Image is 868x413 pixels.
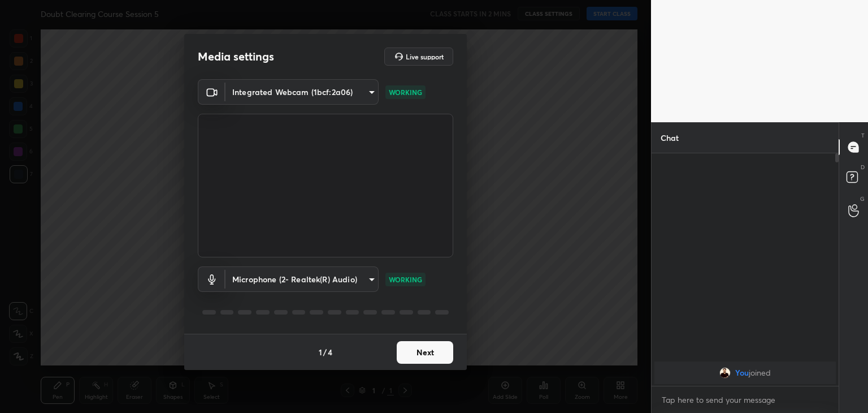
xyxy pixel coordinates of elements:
[319,346,322,358] h4: 1
[389,274,422,285] p: WORKING
[749,368,771,377] span: joined
[198,49,274,64] h2: Media settings
[328,346,332,358] h4: 4
[861,163,865,171] p: D
[719,367,731,378] img: 09770f7dbfa9441c9c3e57e13e3293d5.jpg
[389,87,422,97] p: WORKING
[652,359,839,386] div: grid
[225,266,379,292] div: Integrated Webcam (1bcf:2a06)
[735,368,749,377] span: You
[652,123,688,153] p: Chat
[406,53,444,60] h5: Live support
[861,131,865,140] p: T
[323,346,327,358] h4: /
[225,79,379,105] div: Integrated Webcam (1bcf:2a06)
[860,195,865,203] p: G
[397,341,453,364] button: Next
